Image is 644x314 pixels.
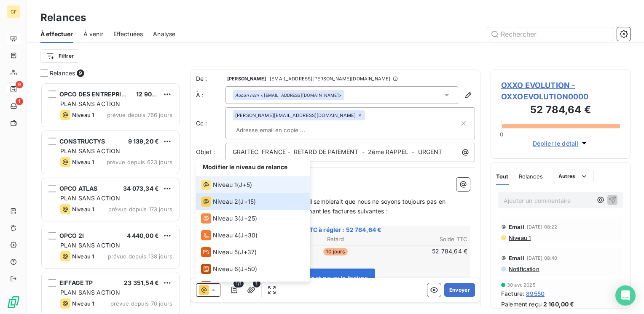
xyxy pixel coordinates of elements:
span: 89550 [526,289,545,298]
span: PLAN SANS ACTION [60,100,120,107]
span: [PERSON_NAME][EMAIL_ADDRESS][DOMAIN_NAME] [235,113,356,118]
span: Niveau 4 [213,231,238,239]
input: Rechercher [487,27,614,41]
span: PLAN SANS ACTION [60,289,120,296]
div: Open Intercom Messenger [615,285,636,306]
span: OPCO DES ENTREPRISES DE PROXI [59,90,161,98]
span: 23 351,54 € [124,279,159,286]
span: Niveau 1 [213,181,237,189]
span: Analyse [153,30,175,38]
button: Envoyer [444,283,475,297]
span: PLAN SANS ACTION [60,147,120,154]
span: Effectuées [113,30,143,38]
div: ( [201,230,258,240]
span: De : [196,75,225,83]
span: 30 avr. 2025 [507,282,536,287]
h3: Relances [40,10,86,25]
span: 9 [77,69,84,77]
span: 0 [500,131,503,138]
span: PLAN SANS ACTION [60,242,120,249]
span: Notification [508,266,539,272]
span: À venir [83,30,103,38]
button: Déplier le détail [530,138,591,148]
span: Niveau 1 [72,159,94,165]
span: J+15 ) [240,197,256,206]
label: Cc : [196,119,225,128]
span: prévue depuis 173 jours [108,206,172,213]
span: prévue depuis 70 jours [110,300,172,307]
span: 9 [16,81,23,88]
span: [DATE] 08:40 [527,255,558,261]
button: Filtrer [40,49,79,63]
span: OXXO EVOLUTION - OXXOEVOLUTION0000 [501,80,620,102]
span: Email [509,224,524,230]
div: GF [7,5,20,19]
span: OPCO 2I [59,232,84,239]
span: 10 jours [323,248,347,255]
span: Niveau 2 [213,197,238,206]
span: Relances [50,69,75,77]
span: prévue depuis 766 jours [107,112,172,118]
div: ( [201,247,257,257]
span: Niveau 1 [508,234,531,241]
span: Modifier le niveau de relance [203,163,287,170]
span: Niveau 1 [72,253,94,260]
span: 1 [253,280,260,287]
span: Email [509,255,524,261]
span: À effectuer [40,30,73,38]
span: Relances [519,173,543,180]
span: Total TTC à régler : 52 784,64 € [202,226,469,234]
th: Retard [292,235,379,244]
span: J+50 ) [240,265,257,273]
span: Sauf erreur ou omission de notre part, il semblerait que nous ne soyons toujours pas en possessio... [201,198,447,215]
span: 1 [16,98,23,105]
span: Déplier le détail [533,139,579,148]
div: ( [201,197,256,207]
span: Tout [496,173,509,180]
span: OPCO ATLAS [59,185,98,192]
span: [PERSON_NAME] [227,76,266,81]
input: Adresse email en copie ... [233,124,330,136]
span: 34 073,34 € [123,185,159,192]
div: grid [40,82,180,314]
span: Objet : [196,148,215,155]
span: 1/1 [233,280,244,287]
span: - [EMAIL_ADDRESS][PERSON_NAME][DOMAIN_NAME] [268,76,390,81]
span: Niveau 1 [72,112,94,118]
td: 52 784,64 € [380,247,468,256]
div: ( [201,213,257,224]
span: prévue depuis 138 jours [108,253,172,260]
span: J+30 ) [240,231,258,239]
span: J+37 ) [240,248,257,256]
th: Solde TTC [380,235,468,244]
em: Aucun nom [235,92,259,98]
span: Niveau 1 [72,300,94,307]
span: GRAITEC FRANCE - RETARD DE PAIEMENT - 2ème RAPPEL - URGENT [233,148,443,155]
span: Facture : [501,289,524,298]
span: Niveau 1 [72,206,94,213]
span: 2 160,00 € [543,300,574,309]
span: Paiement reçu [501,300,542,309]
span: [DATE] 08:22 [527,224,558,229]
span: J+5 ) [239,181,252,189]
span: Niveau 5 [213,248,238,256]
img: Logo LeanPay [7,295,20,309]
h3: 52 784,64 € [501,102,620,119]
span: 12 902,14 € [136,90,169,98]
div: <[EMAIL_ADDRESS][DOMAIN_NAME]> [235,92,342,98]
span: Niveau 3 [213,214,238,223]
span: prévue depuis 623 jours [107,159,172,165]
div: ( [201,281,257,291]
span: CONSTRUCTYS [59,138,105,145]
span: J+25 ) [240,214,257,223]
span: 4 440,00 € [127,232,159,239]
button: Autres [553,170,594,183]
span: 9 139,20 € [128,138,159,145]
span: Niveau 6 [213,265,238,273]
div: ( [201,180,252,190]
span: EIFFAGE TP [59,279,93,286]
span: Voir et payer la facture [303,274,368,282]
span: PLAN SANS ACTION [60,194,120,202]
label: À : [196,91,225,99]
div: ( [201,264,257,274]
